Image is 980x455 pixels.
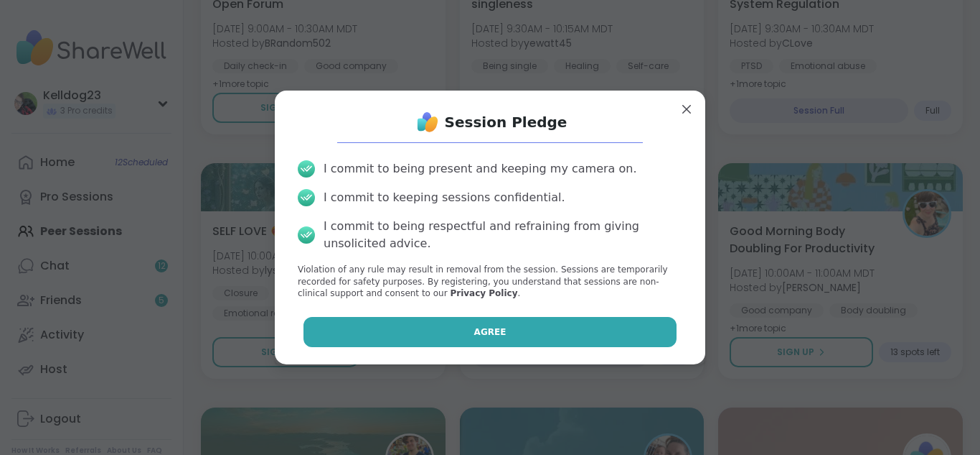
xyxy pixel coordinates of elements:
[298,264,682,300] p: Violation of any rule may result in removal from the session. Sessions are temporarily recorded f...
[413,108,442,137] img: ShareWell Logo
[324,160,636,178] div: I commit to being present and keeping my camera on.
[474,326,507,339] span: Agree
[303,317,677,347] button: Agree
[324,189,565,206] div: I commit to keeping sessions confidential.
[450,288,517,298] a: Privacy Policy
[324,218,682,252] div: I commit to being respectful and refraining from giving unsolicited advice.
[445,112,567,132] h1: Session Pledge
